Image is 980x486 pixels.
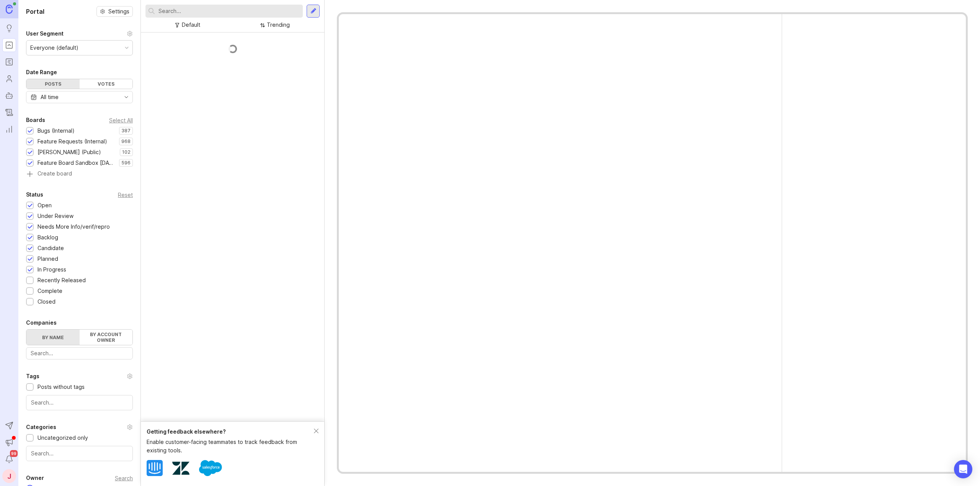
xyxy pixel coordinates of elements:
[2,72,16,86] a: Users
[38,223,110,231] div: Needs More Info/verif/repro
[2,21,16,35] a: Ideas
[147,427,314,436] div: Getting feedback elsewhere?
[38,297,56,306] div: Closed
[122,149,131,155] p: 102
[118,193,133,197] div: Reset
[115,476,133,480] div: Search
[41,93,59,101] div: All time
[26,7,44,16] h1: Portal
[38,201,52,210] div: Open
[10,450,18,457] span: 99
[26,423,56,432] div: Categories
[120,94,132,100] svg: toggle icon
[6,5,13,13] img: Canny Home
[38,148,101,156] div: [PERSON_NAME] (Public)
[199,457,222,479] img: Salesforce logo
[38,383,85,391] div: Posts without tags
[31,349,128,358] input: Search...
[2,55,16,69] a: Roadmaps
[26,115,45,125] div: Boards
[267,21,290,29] div: Trending
[2,38,16,52] a: Portal
[38,127,75,135] div: Bugs (Internal)
[38,233,58,242] div: Backlog
[26,171,133,178] a: Create board
[26,68,57,77] div: Date Range
[38,244,64,252] div: Candidate
[38,255,58,263] div: Planned
[172,460,189,477] img: Zendesk logo
[38,212,73,220] div: Under Review
[121,128,131,134] p: 387
[38,137,107,146] div: Feature Requests (Internal)
[26,79,80,89] div: Posts
[182,21,200,29] div: Default
[38,265,66,274] div: In Progress
[2,89,16,102] a: Autopilot
[158,7,300,15] input: Search...
[30,44,78,52] div: Everyone (default)
[26,318,57,327] div: Companies
[147,438,314,455] div: Enable customer-facing teammates to track feedback from existing tools.
[2,436,16,449] button: Announcements
[2,419,16,432] button: Send to Autopilot
[108,8,129,15] span: Settings
[26,190,43,199] div: Status
[80,79,133,89] div: Votes
[2,469,16,483] button: J
[38,287,62,295] div: Complete
[954,460,972,478] div: Open Intercom Messenger
[2,106,16,119] a: Changelog
[38,276,86,284] div: Recently Released
[109,118,133,122] div: Select All
[121,138,131,145] p: 968
[26,29,64,38] div: User Segment
[38,434,88,442] div: Uncategorized only
[2,452,16,466] button: Notifications
[26,372,39,381] div: Tags
[31,449,128,458] input: Search...
[26,330,80,345] label: By name
[121,160,131,166] p: 596
[26,473,44,483] div: Owner
[147,460,163,476] img: Intercom logo
[2,122,16,136] a: Reporting
[38,159,115,167] div: Feature Board Sandbox [DATE]
[96,6,133,17] button: Settings
[80,330,133,345] label: By account owner
[31,398,128,407] input: Search...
